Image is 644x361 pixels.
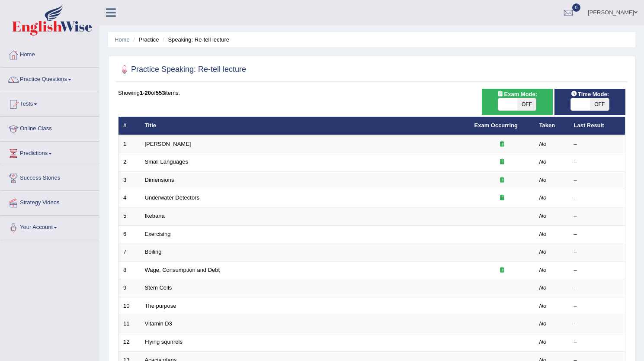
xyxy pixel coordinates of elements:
[145,231,171,237] a: Exercising
[574,158,621,166] div: –
[574,248,621,256] div: –
[517,98,536,110] span: OFF
[539,303,547,309] em: No
[119,225,140,243] td: 6
[118,63,246,76] h2: Practice Speaking: Re-tell lecture
[474,176,530,184] div: Exam occurring question
[145,194,199,201] a: Underwater Detectors
[535,117,569,135] th: Taken
[145,213,165,219] a: Ikebana
[119,333,140,351] td: 12
[160,35,229,44] li: Speaking: Re-tell lecture
[145,320,172,327] a: Vitamin D3
[574,176,621,184] div: –
[118,89,625,97] div: Showing of items.
[140,90,151,96] b: 1-20
[539,194,547,201] em: No
[539,320,547,327] em: No
[0,191,99,213] a: Strategy Videos
[590,98,609,110] span: OFF
[574,338,621,346] div: –
[539,158,547,165] em: No
[574,140,621,148] div: –
[574,212,621,220] div: –
[474,158,530,166] div: Exam occurring question
[145,338,183,345] a: Flying squirrels
[145,284,172,291] a: Stem Cells
[474,140,530,148] div: Exam occurring question
[131,35,159,44] li: Practice
[119,243,140,261] td: 7
[574,230,621,239] div: –
[0,216,99,237] a: Your Account
[539,231,547,237] em: No
[0,43,99,64] a: Home
[0,68,99,89] a: Practice Questions
[493,90,540,99] span: Exam Mode:
[0,142,99,163] a: Predictions
[539,248,547,255] em: No
[145,248,162,255] a: Boiling
[539,141,547,147] em: No
[119,297,140,315] td: 10
[156,90,165,96] b: 553
[574,266,621,274] div: –
[119,315,140,333] td: 11
[474,122,518,129] a: Exam Occurring
[567,90,612,99] span: Time Mode:
[145,267,220,273] a: Wage, Consumption and Debt
[474,194,530,202] div: Exam occurring question
[569,117,625,135] th: Last Result
[0,117,99,139] a: Online Class
[574,302,621,310] div: –
[0,166,99,188] a: Success Stories
[119,171,140,189] td: 3
[119,261,140,279] td: 8
[474,266,530,274] div: Exam occurring question
[119,207,140,226] td: 5
[115,36,130,43] a: Home
[119,135,140,153] td: 1
[0,92,99,114] a: Tests
[145,158,188,165] a: Small Languages
[145,141,191,147] a: [PERSON_NAME]
[145,177,174,183] a: Dimensions
[539,284,547,291] em: No
[119,153,140,171] td: 2
[119,279,140,297] td: 9
[119,189,140,207] td: 4
[539,338,547,345] em: No
[539,267,547,273] em: No
[574,320,621,328] div: –
[539,213,547,219] em: No
[145,303,176,309] a: The purpose
[574,284,621,292] div: –
[539,177,547,183] em: No
[140,117,470,135] th: Title
[119,117,140,135] th: #
[574,194,621,202] div: –
[572,3,581,12] span: 0
[482,89,553,115] div: Show exams occurring in exams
